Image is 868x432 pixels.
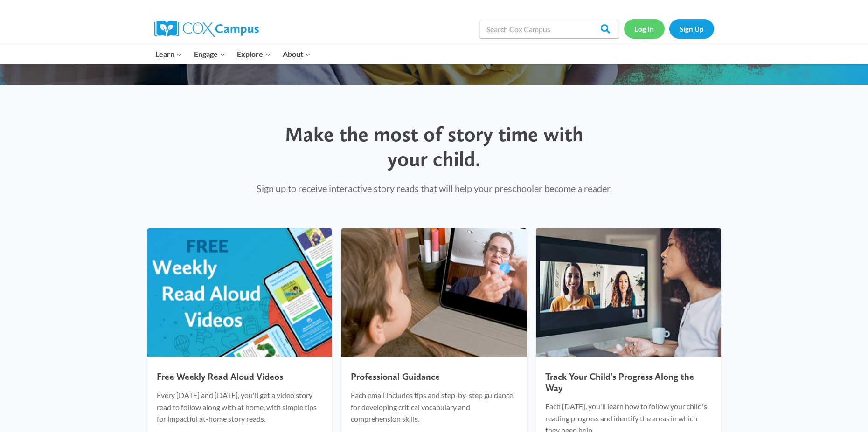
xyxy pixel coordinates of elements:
[150,44,317,64] nav: Primary Navigation
[341,228,527,357] img: remote-learning
[351,371,440,382] span: Professional Guidance
[545,371,694,393] span: Track Your Child's Progress Along the Way
[150,44,188,64] button: Child menu of Learn
[285,122,583,171] span: Make the most of story time with your child.
[669,19,714,38] a: Sign Up
[479,20,619,38] input: Search Cox Campus
[188,44,231,64] button: Child menu of Engage
[157,389,323,425] p: Every [DATE] and [DATE], you'll get a video story read to follow along with at home, with simple ...
[277,44,317,64] button: Child menu of About
[157,371,283,382] span: Free Weekly Read Aloud Videos
[624,19,665,38] a: Log In
[154,21,259,37] img: Cox Campus
[254,181,615,196] p: Sign up to receive interactive story reads that will help your preschooler become a reader.
[351,389,517,425] p: Each email includes tips and step-by-step guidance for developing critical vocabulary and compreh...
[231,44,277,64] button: Child menu of Explore
[147,228,333,357] img: weekly-read-aloud-videos
[536,228,721,357] img: video-chat
[624,19,714,38] nav: Secondary Navigation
